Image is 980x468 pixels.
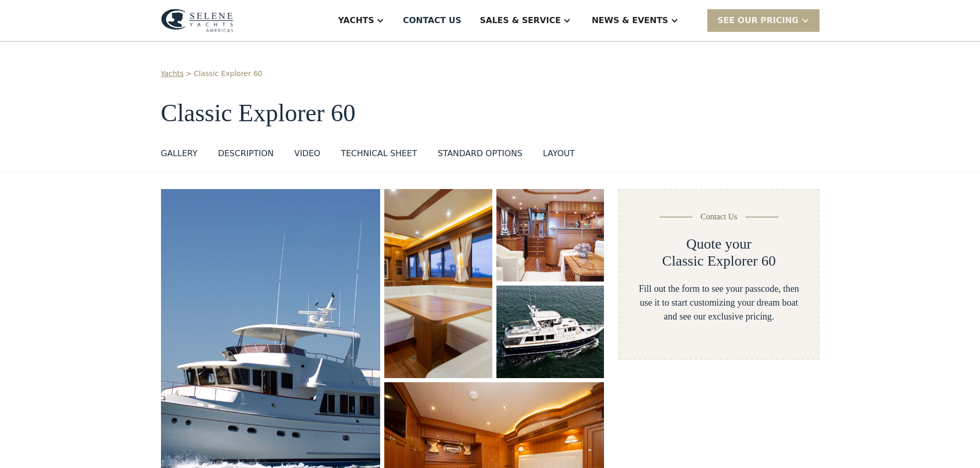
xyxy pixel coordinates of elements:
a: GALLERY [161,147,198,164]
div: > [186,68,192,79]
h2: Classic Explorer 60 [662,252,776,270]
div: Technical sheet [341,147,417,160]
h2: Quote your [686,235,752,253]
img: logo [161,9,234,32]
div: GALLERY [161,147,198,160]
div: Contact Us [701,211,738,223]
a: Yachts [161,68,184,79]
div: DESCRIPTION [218,147,274,160]
a: Technical sheet [341,147,417,164]
a: DESCRIPTION [218,147,274,164]
a: layout [543,147,575,164]
h1: Classic Explorer 60 [161,100,819,127]
div: Fill out the form to see your passcode, then use it to start customizing your dream boat and see ... [636,282,801,324]
div: SEE Our Pricing [718,14,799,27]
div: standard options [438,147,523,160]
div: Contact US [403,14,461,27]
div: News & EVENTS [592,14,668,27]
a: standard options [438,147,523,164]
div: VIDEO [294,147,320,160]
div: layout [543,147,575,160]
div: Sales & Service [480,14,561,27]
a: VIDEO [294,147,320,164]
div: Yachts [338,14,374,27]
a: Classic Explorer 60 [194,68,262,79]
